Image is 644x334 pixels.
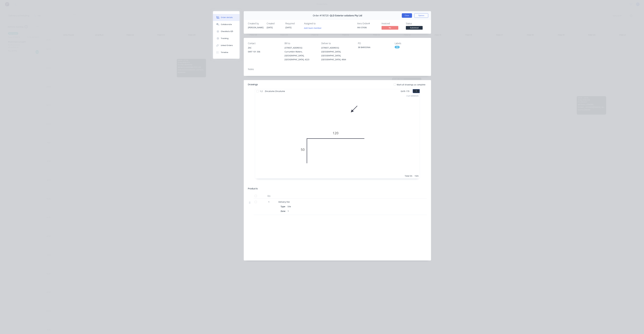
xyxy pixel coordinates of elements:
[281,209,287,213] div: Zone
[248,50,280,54] div: 0497 101 336
[221,16,233,19] div: Order details
[330,14,362,17] span: QLD Exterior solutions Pty Ltd
[401,89,409,93] span: Girth 170
[303,26,323,30] button: Add team member
[395,46,400,48] div: AM
[406,94,419,97] div: 3 at 5000mm
[285,46,317,61] div: [STREET_ADDRESS]Currumbin Waters, [GEOGRAPHIC_DATA], [GEOGRAPHIC_DATA], 4223
[248,26,263,29] div: [PERSON_NAME]
[287,209,290,213] div: 1
[285,22,301,25] div: Required
[304,22,332,25] div: Assigned to
[255,93,420,178] div: 0501203 at 5000mmTotal lm15m
[248,42,280,45] div: Contact
[248,22,263,25] div: Created by
[358,42,390,45] div: PO
[395,42,427,45] div: Labels
[259,89,264,93] span: 1.2
[221,30,233,33] div: Checklists 0/0
[321,50,353,61] div: [GEOGRAPHIC_DATA], [GEOGRAPHIC_DATA], [GEOGRAPHIC_DATA], 4064
[321,42,353,45] div: Deliver to
[281,204,286,209] div: Type
[221,23,232,26] div: Collaborate
[213,35,240,42] button: Tracking
[406,22,427,25] div: Status
[358,46,390,50] div: 38 BAROONA
[406,26,423,30] button: Submitted
[405,174,412,177] div: Total lm
[213,14,240,21] button: Order details
[278,201,290,203] span: Delivery Fee
[213,21,240,28] button: Collaborate
[413,89,420,93] button: 1
[285,26,292,29] span: [DATE]
[313,14,330,17] span: Order #190720 -
[267,26,273,29] span: [DATE]
[357,22,378,25] div: Xero Order #
[304,26,323,30] button: Add team member
[415,174,419,177] div: 15m
[397,83,425,86] span: Mark all drawings as complete
[286,204,292,209] div: Site
[285,50,317,61] div: Currumbin Waters, [GEOGRAPHIC_DATA], [GEOGRAPHIC_DATA], 4223
[321,46,353,61] div: [STREET_ADDRESS][GEOGRAPHIC_DATA], [GEOGRAPHIC_DATA], [GEOGRAPHIC_DATA], 4064
[321,46,353,50] div: [STREET_ADDRESS]
[213,49,240,56] button: Timeline
[221,44,233,47] div: Linked Orders
[248,46,280,50] div: ZAC
[357,26,378,29] div: INV-37436
[285,42,317,45] div: Bill to
[213,42,240,49] button: Linked Orders
[268,200,269,203] span: 1
[248,187,258,190] div: Products
[221,51,228,54] div: Timeline
[402,13,412,18] button: Close
[382,26,398,29] span: No
[248,83,258,86] div: Drawings
[382,22,402,25] div: Invoiced
[261,193,277,199] div: Qty
[406,26,423,29] span: Submitted
[414,13,428,18] button: Options
[248,68,427,71] div: Notes
[248,46,280,55] div: ZAC0497 101 336
[267,22,282,25] div: Created
[285,46,317,50] div: [STREET_ADDRESS]
[221,37,229,40] div: Tracking
[264,89,286,93] span: Zincalume Zincalume
[213,28,240,35] button: Checklists 0/0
